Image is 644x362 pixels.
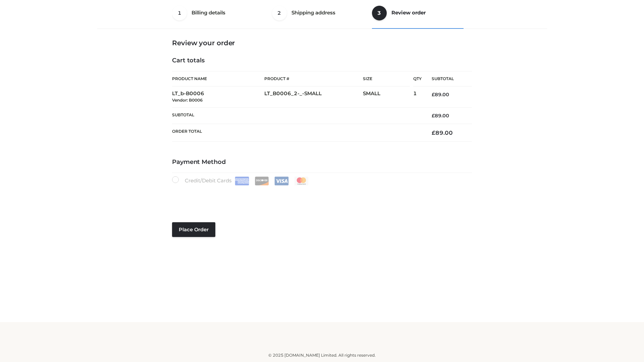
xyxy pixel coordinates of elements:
bdi: 89.00 [432,92,449,98]
th: Order Total [172,124,422,142]
th: Subtotal [422,71,472,86]
th: Qty [413,71,422,86]
img: Mastercard [294,177,309,185]
th: Subtotal [172,107,422,124]
th: Product Name [172,71,264,86]
img: Amex [235,177,249,185]
span: £ [432,129,435,136]
span: £ [432,113,435,119]
h3: Review your order [172,39,472,47]
td: LT_b-B0006 [172,86,264,108]
th: Size [363,71,410,86]
td: SMALL [363,86,413,108]
small: Vendor: B0006 [172,98,203,103]
label: Credit/Debit Cards [172,176,309,185]
bdi: 89.00 [432,129,453,136]
td: 1 [413,86,422,108]
span: £ [432,92,435,98]
h4: Cart totals [172,57,472,64]
th: Product # [264,71,363,86]
td: LT_B0006_2-_-SMALL [264,86,363,108]
div: © 2025 [DOMAIN_NAME] Limited. All rights reserved. [100,352,544,359]
img: Discover [255,177,269,185]
bdi: 89.00 [432,113,449,119]
button: Place order [172,222,215,237]
img: Visa [274,177,289,185]
h4: Payment Method [172,159,472,166]
iframe: Secure payment input frame [171,184,471,208]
